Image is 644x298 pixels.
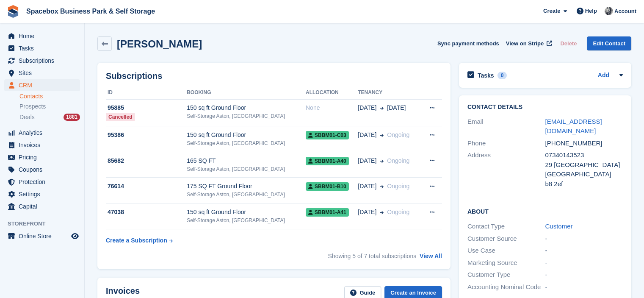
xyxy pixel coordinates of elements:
div: 175 SQ FT Ground Floor [187,182,306,191]
span: Account [614,7,636,16]
div: Self-Storage Aston, [GEOGRAPHIC_DATA] [187,217,306,224]
a: menu [4,164,80,175]
div: Customer Source [467,234,545,244]
a: menu [4,139,80,151]
a: Spacebox Business Park & Self Storage [23,4,158,18]
div: 95885 [106,103,187,112]
div: Phone [467,139,545,148]
h2: About [467,207,623,215]
th: Booking [187,86,306,100]
div: - [545,270,623,280]
a: menu [4,79,80,91]
a: menu [4,67,80,79]
a: View All [420,253,442,259]
a: menu [4,230,80,242]
div: 165 SQ FT [187,156,306,165]
div: b8 2ef [545,179,623,189]
a: menu [4,55,80,67]
div: - [545,282,623,292]
th: Allocation [306,86,358,100]
span: Tasks [19,42,69,54]
span: [DATE] [358,156,376,165]
a: Customer [545,223,573,230]
span: Protection [19,176,69,188]
div: Self-Storage Aston, [GEOGRAPHIC_DATA] [187,191,306,198]
span: Capital [19,201,69,212]
span: Subscriptions [19,55,69,67]
div: Self-Storage Aston, [GEOGRAPHIC_DATA] [187,112,306,120]
div: 0 [498,72,507,79]
div: Contact Type [467,222,545,231]
button: Sync payment methods [437,36,499,50]
a: menu [4,30,80,42]
div: 150 sq ft Ground Floor [187,103,306,112]
span: Home [19,30,69,42]
div: Use Case [467,246,545,256]
div: 95386 [106,131,187,139]
div: 1881 [64,114,80,121]
a: Deals 1881 [19,113,80,122]
span: [DATE] [358,208,376,217]
span: Create [543,7,560,15]
a: Edit Contact [587,36,631,50]
span: Online Store [19,230,69,242]
a: menu [4,151,80,163]
div: - [545,234,623,244]
a: menu [4,188,80,200]
div: 76614 [106,182,187,191]
div: Self-Storage Aston, [GEOGRAPHIC_DATA] [187,165,306,173]
div: Marketing Source [467,258,545,268]
div: Self-Storage Aston, [GEOGRAPHIC_DATA] [187,139,306,147]
a: [EMAIL_ADDRESS][DOMAIN_NAME] [545,118,602,135]
div: Address [467,150,545,189]
div: Email [467,117,545,136]
div: 47038 [106,208,187,217]
div: - [545,258,623,268]
img: SUDIPTA VIRMANI [605,7,613,15]
a: View on Stripe [503,36,554,50]
a: Preview store [70,231,80,241]
div: Create a Subscription [106,236,167,245]
span: Coupons [19,164,69,175]
h2: Tasks [478,72,494,79]
div: 150 sq ft Ground Floor [187,208,306,217]
span: Ongoing [387,183,409,189]
span: SBBM01-A41 [306,208,349,217]
div: - [545,246,623,256]
span: Ongoing [387,131,409,138]
span: [DATE] [358,103,376,112]
h2: [PERSON_NAME] [117,38,202,50]
a: Create a Subscription [106,233,173,248]
span: Prospects [19,103,46,111]
span: Storefront [8,220,84,228]
span: SBBM01-B10 [306,182,349,191]
span: Ongoing [387,157,409,164]
span: [DATE] [387,103,406,112]
a: menu [4,176,80,188]
span: [DATE] [358,131,376,139]
span: CRM [19,79,69,91]
span: Settings [19,188,69,200]
div: Cancelled [106,113,135,121]
div: 150 sq ft Ground Floor [187,131,306,139]
span: [DATE] [358,182,376,191]
a: Contacts [19,92,80,100]
a: Add [598,71,609,81]
h2: Contact Details [467,104,623,111]
div: None [306,103,358,112]
img: stora-icon-8386f47178a22dfd0bd8f6a31ec36ba5ce8667c1dd55bd0f319d3a0aa187defe.svg [7,5,19,18]
button: Delete [557,36,580,50]
span: Ongoing [387,209,409,215]
span: SBBM01-A40 [306,157,349,165]
a: menu [4,201,80,212]
span: Deals [19,113,35,121]
span: Pricing [19,151,69,163]
a: menu [4,42,80,54]
span: Showing 5 of 7 total subscriptions [328,253,417,259]
div: 85682 [106,156,187,165]
span: View on Stripe [506,39,544,48]
a: menu [4,127,80,139]
div: [GEOGRAPHIC_DATA] [545,170,623,179]
span: Help [585,7,597,15]
span: SBBM01-C03 [306,131,349,139]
